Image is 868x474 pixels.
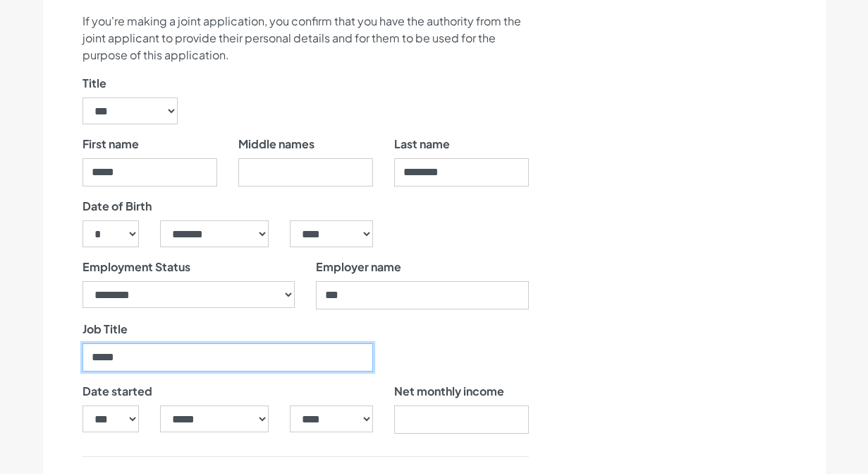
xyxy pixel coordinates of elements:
[82,321,128,338] label: Job Title
[82,13,529,64] p: If you're making a joint application, you confirm that you have the authority from the joint appl...
[82,259,190,275] label: Employment Status
[316,259,401,275] label: Employer name
[82,75,106,92] label: Title
[394,136,450,153] label: Last name
[82,136,139,153] label: First name
[394,383,504,400] label: Net monthly income
[82,198,152,215] label: Date of Birth
[82,383,152,400] label: Date started
[238,136,314,153] label: Middle names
